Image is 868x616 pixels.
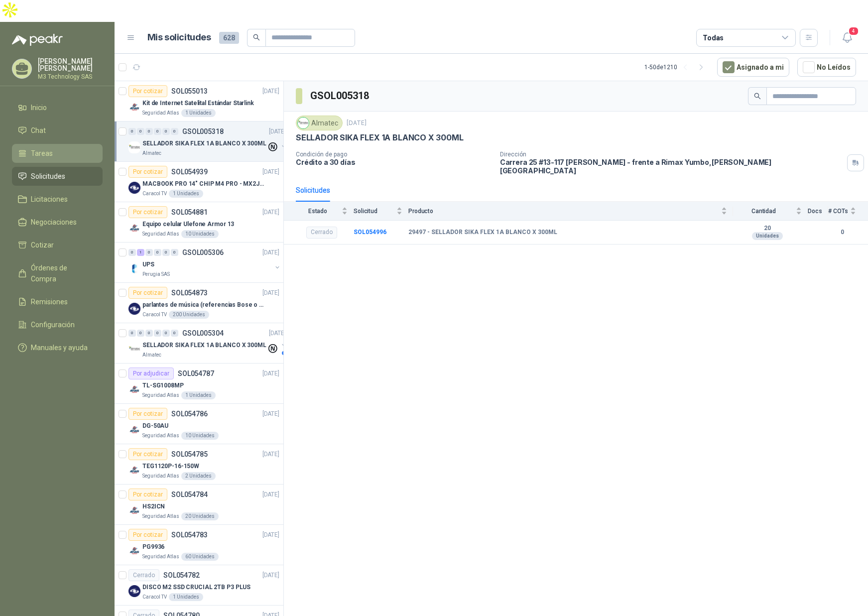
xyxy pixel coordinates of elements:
p: Seguridad Atlas [142,391,179,399]
img: Company Logo [128,464,140,476]
a: 0 1 0 0 0 0 GSOL005306[DATE] Company LogoUPSPerugia SAS [128,246,281,278]
p: Seguridad Atlas [142,230,179,238]
p: SOL054873 [171,289,208,296]
p: [DATE] [262,571,279,580]
img: Company Logo [128,545,140,557]
p: SOL054784 [171,491,208,498]
p: Caracol TV [142,190,167,198]
p: GSOL005304 [182,330,224,337]
p: SOL054881 [171,209,208,216]
div: 200 Unidades [169,311,209,319]
span: # COTs [828,208,848,215]
a: Cotizar [12,236,103,254]
p: SOL054783 [171,531,208,538]
span: Manuales y ayuda [31,342,88,353]
p: [DATE] [262,450,279,459]
a: Tareas [12,144,103,163]
p: TL-SG1008MP [142,381,184,390]
p: HS2ICN [142,502,165,511]
a: Órdenes de Compra [12,258,103,288]
div: 1 Unidades [169,593,203,601]
p: Caracol TV [142,311,167,319]
a: 0 0 0 0 0 0 GSOL005304[DATE] Company LogoSELLADOR SIKA FLEX 1A BLANCO X 300MLAlmatec [128,327,288,359]
span: Órdenes de Compra [31,262,93,284]
div: Por cotizar [128,448,167,460]
div: Por cotizar [128,529,167,541]
div: 0 [154,330,161,337]
p: SOL054939 [171,168,208,175]
p: SOL055013 [171,88,208,95]
img: Logo peakr [12,34,63,46]
div: 0 [128,128,136,135]
div: Por adjudicar [128,368,174,379]
img: Company Logo [128,303,140,315]
p: Crédito a 30 días [296,158,492,166]
p: Almatec [142,351,161,359]
button: 4 [838,29,856,47]
a: Manuales y ayuda [12,338,103,357]
div: 1 [137,249,144,256]
p: SELLADOR SIKA FLEX 1A BLANCO X 300ML [142,139,266,148]
div: 0 [145,249,153,256]
div: 20 Unidades [181,512,219,520]
div: Solicitudes [296,185,330,196]
a: Chat [12,121,103,140]
span: Licitaciones [31,194,68,205]
th: # COTs [828,202,868,220]
div: 1 Unidades [169,190,203,198]
div: Por cotizar [128,85,167,97]
p: SOL054782 [163,572,200,579]
div: 0 [154,128,161,135]
img: Company Logo [128,262,140,274]
span: Inicio [31,102,47,113]
img: Company Logo [128,424,140,436]
a: Inicio [12,98,103,117]
span: Cotizar [31,240,54,250]
span: Cantidad [733,208,794,215]
p: Carrera 25 #13-117 [PERSON_NAME] - frente a Rimax Yumbo , [PERSON_NAME][GEOGRAPHIC_DATA] [500,158,843,175]
p: SELLADOR SIKA FLEX 1A BLANCO X 300ML [296,132,464,143]
b: 0 [828,228,856,237]
div: 0 [162,249,170,256]
a: Por cotizarSOL054873[DATE] Company Logoparlantes de música (referencias Bose o Alexa) CON MARCACI... [115,283,283,323]
p: [DATE] [347,119,367,128]
p: SOL054785 [171,451,208,458]
div: 0 [162,128,170,135]
div: 0 [162,330,170,337]
p: Seguridad Atlas [142,553,179,561]
span: Producto [408,208,719,215]
p: Caracol TV [142,593,167,601]
p: [PERSON_NAME] [PERSON_NAME] [38,58,103,72]
p: TEG1120P-16-150W [142,462,199,471]
p: MACBOOK PRO 14" CHIP M4 PRO - MX2J3E/A [142,179,266,189]
div: 0 [154,249,161,256]
p: GSOL005306 [182,249,224,256]
a: Por cotizarSOL054783[DATE] Company LogoPG9936Seguridad Atlas60 Unidades [115,525,283,565]
p: [DATE] [262,288,279,298]
p: [DATE] [269,127,286,136]
a: Por cotizarSOL054786[DATE] Company LogoDG-50AUSeguridad Atlas10 Unidades [115,404,283,444]
a: SOL054996 [354,229,386,236]
div: 0 [145,128,153,135]
div: Por cotizar [128,287,167,299]
img: Company Logo [128,585,140,597]
p: [DATE] [262,167,279,177]
p: SELLADOR SIKA FLEX 1A BLANCO X 300ML [142,341,266,350]
a: CerradoSOL054782[DATE] Company LogoDISCO M2 SSD CRUCIAL 2TB P3 PLUSCaracol TV1 Unidades [115,565,283,606]
div: Todas [703,32,724,43]
img: Company Logo [128,141,140,153]
div: Por cotizar [128,489,167,500]
p: Condición de pago [296,151,492,158]
a: 0 0 0 0 0 0 GSOL005318[DATE] Company LogoSELLADOR SIKA FLEX 1A BLANCO X 300MLAlmatec [128,125,288,157]
div: 1 Unidades [181,391,216,399]
div: 1 Unidades [181,109,216,117]
div: Almatec [296,116,343,130]
span: Remisiones [31,296,68,307]
div: 0 [171,330,178,337]
a: Configuración [12,315,103,334]
b: 20 [733,225,802,233]
img: Company Logo [298,118,309,128]
p: GSOL005318 [182,128,224,135]
div: 0 [128,330,136,337]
